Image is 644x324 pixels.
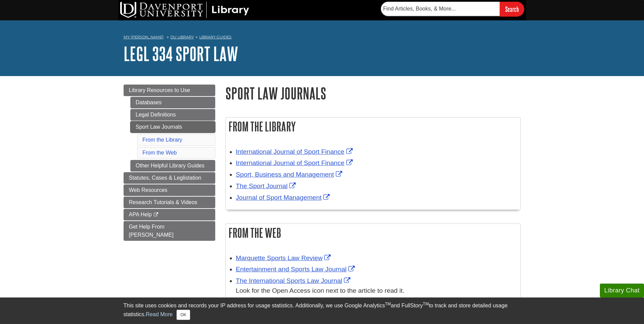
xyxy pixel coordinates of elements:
[226,224,520,242] h2: From the Web
[143,137,182,143] a: From the Library
[146,311,172,317] a: Read More
[124,302,521,320] div: This site uses cookies and records your IP address for usage statistics. Additionally, we use Goo...
[236,277,352,284] a: Link opens in new window
[129,87,190,93] span: Library Resources to Use
[124,197,215,208] a: Research Tutorials & Videos
[129,175,201,181] span: Statutes, Cases & Leglistation
[236,182,298,190] a: Link opens in new window
[129,199,198,205] span: Research Tutorials & Videos
[236,148,354,155] a: Link opens in new window
[124,172,215,184] a: Statutes, Cases & Leglistation
[120,2,249,18] img: DU Library
[170,35,194,39] a: DU Library
[225,85,521,102] h1: Sport Law Journals
[124,85,215,96] a: Library Resources to Use
[129,212,152,217] span: APA Help
[385,302,391,306] sup: TM
[423,302,429,306] sup: TM
[153,213,159,217] i: This link opens in a new window
[236,286,517,296] div: Look for the Open Access icon next to the article to read it.
[381,2,500,16] input: Find Articles, Books, & More...
[124,33,521,43] nav: breadcrumb
[129,187,168,193] span: Web Resources
[130,97,215,108] a: Databases
[236,266,356,273] a: Link opens in new window
[177,310,190,320] button: Close
[143,150,177,156] a: From the Web
[124,34,164,40] a: My [PERSON_NAME]
[130,109,215,121] a: Legal Definitions
[236,159,354,166] a: Link opens in new window
[130,160,215,172] a: Other Helpful Library Guides
[236,254,333,262] a: Link opens in new window
[226,118,520,136] h2: From the Library
[236,194,332,201] a: Link opens in new window
[124,221,215,241] a: Get Help From [PERSON_NAME]
[600,284,644,298] button: Library Chat
[236,171,344,178] a: Link opens in new window
[124,43,238,64] a: LEGL 334 Sport Law
[381,2,524,16] form: Searches DU Library's articles, books, and more
[130,121,215,133] a: Sport Law Journals
[129,224,174,238] span: Get Help From [PERSON_NAME]
[500,2,524,16] input: Search
[124,85,215,241] div: Guide Page Menu
[199,35,232,39] a: Library Guides
[124,184,215,196] a: Web Resources
[124,209,215,220] a: APA Help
